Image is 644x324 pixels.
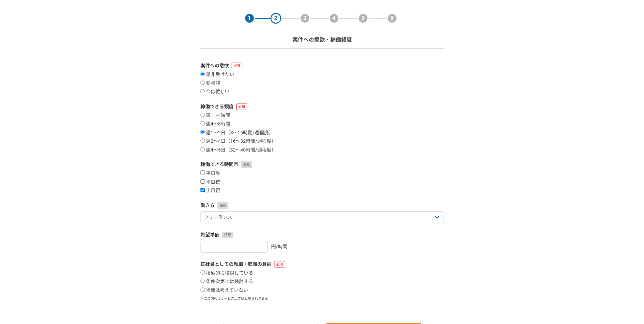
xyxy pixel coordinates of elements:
label: 土日祝 [200,188,220,194]
input: 平日夜 [200,179,205,184]
p: ※この情報はサービス上では公開されません [200,296,444,301]
input: 週2〜4日（16〜32時間/週程度） [200,138,205,143]
input: 週1〜4時間 [200,113,205,117]
label: 今は忙しい [200,89,230,95]
span: 円/時間 [271,244,287,249]
label: 週4〜8時間 [200,121,230,127]
label: 稼働できる時間帯 [200,161,444,168]
label: 平日昼 [200,170,220,177]
label: 条件次第では検討する [200,279,253,285]
input: 条件次第では検討する [200,279,205,283]
input: 週4〜5日（32〜40時間/週程度） [200,147,205,152]
label: 当面は考えていない [200,287,248,294]
label: 積極的に検討している [200,270,253,276]
div: 5 [358,13,368,24]
input: 土日祝 [200,188,205,192]
input: 週4〜8時間 [200,121,205,125]
label: 週1〜4時間 [200,113,230,119]
input: 当面は考えていない [200,287,205,292]
div: 4 [329,13,339,24]
label: 週2〜4日（16〜32時間/週程度） [200,138,276,144]
label: 正社員としての就職・転職の意向 [200,261,444,268]
label: 平日夜 [200,179,220,185]
label: 稼働できる頻度 [200,103,444,110]
label: 働き方 [200,202,444,209]
label: 要相談 [200,80,220,87]
label: 案件への意欲 [200,62,444,69]
input: 要相談 [200,80,205,85]
div: 6 [387,13,398,24]
input: 今は忙しい [200,89,205,93]
input: 是非受けたい [200,72,205,76]
label: 週1〜2日（8〜16時間/週程度） [200,130,273,136]
input: 積極的に検討している [200,270,205,275]
p: 案件への意欲・稼働頻度 [292,36,352,44]
div: 3 [300,13,310,24]
div: 1 [244,13,255,24]
input: 平日昼 [200,170,205,175]
label: 希望単価 [200,231,444,238]
label: 是非受けたい [200,72,234,78]
input: 週1〜2日（8〜16時間/週程度） [200,130,205,134]
div: 2 [270,13,281,24]
label: 週4〜5日（32〜40時間/週程度） [200,147,276,153]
